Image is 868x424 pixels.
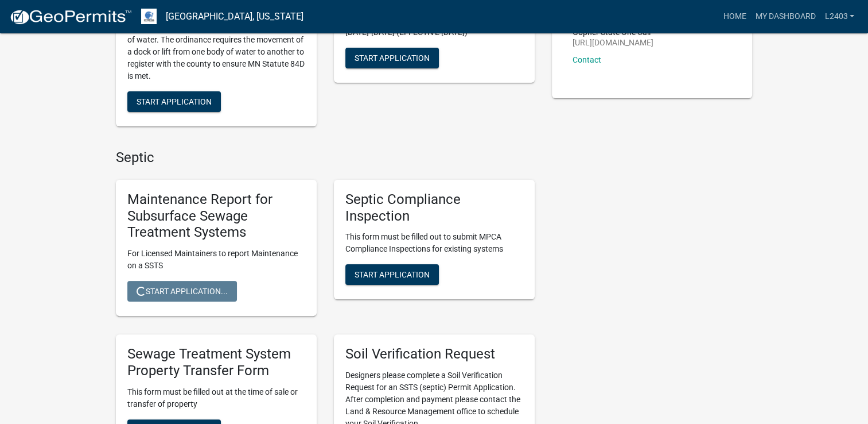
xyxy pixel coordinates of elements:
[137,287,228,296] span: Start Application...
[141,9,157,24] img: Otter Tail County, Minnesota
[355,270,430,279] span: Start Application
[573,38,653,47] p: [URL][DOMAIN_NAME]
[573,28,653,36] p: Gopher State One Call
[718,6,750,28] a: Home
[345,48,439,68] button: Start Application
[127,281,237,302] button: Start Application...
[137,97,212,106] span: Start Application
[166,7,303,26] a: [GEOGRAPHIC_DATA], [US_STATE]
[127,346,305,379] h5: Sewage Treatment System Property Transfer Form
[345,346,523,363] h5: Soil Verification Request
[127,91,221,112] button: Start Application
[127,191,305,241] h5: Maintenance Report for Subsurface Sewage Treatment Systems
[127,386,305,410] p: This form must be filled out at the time of sale or transfer of property
[355,53,430,62] span: Start Application
[345,191,523,225] h5: Septic Compliance Inspection
[345,231,523,255] p: This form must be filled out to submit MPCA Compliance Inspections for existing systems
[127,248,305,272] p: For Licensed Maintainers to report Maintenance on a SSTS
[116,149,535,166] h4: Septic
[345,264,439,285] button: Start Application
[573,55,601,64] a: Contact
[820,6,859,28] a: L2403
[750,6,820,28] a: My Dashboard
